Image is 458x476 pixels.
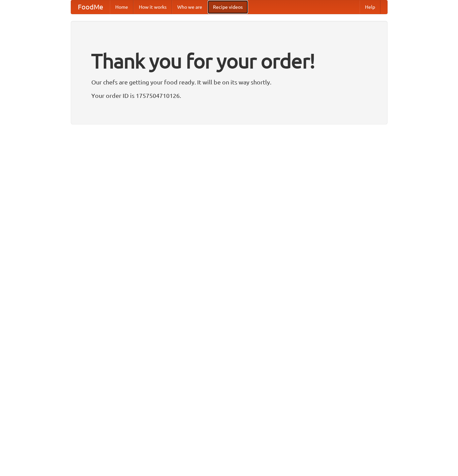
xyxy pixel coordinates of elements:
[172,0,208,14] a: Who we are
[71,0,110,14] a: FoodMe
[91,45,367,77] h1: Thank you for your order!
[91,90,367,101] p: Your order ID is 1757504710126.
[110,0,133,14] a: Home
[208,0,248,14] a: Recipe videos
[133,0,172,14] a: How it works
[91,77,367,87] p: Our chefs are getting your food ready. It will be on its way shortly.
[360,0,380,14] a: Help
